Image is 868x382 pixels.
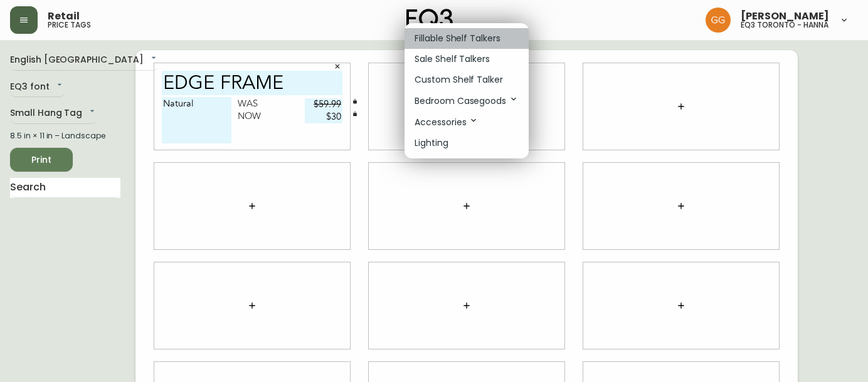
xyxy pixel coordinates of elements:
[415,137,448,150] p: Lighting
[415,32,500,45] p: Fillable Shelf Talkers
[415,53,490,66] p: Sale Shelf Talkers
[415,115,479,129] p: Accessories
[415,94,519,108] p: Bedroom Casegoods
[415,73,503,86] p: Custom Shelf Talker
